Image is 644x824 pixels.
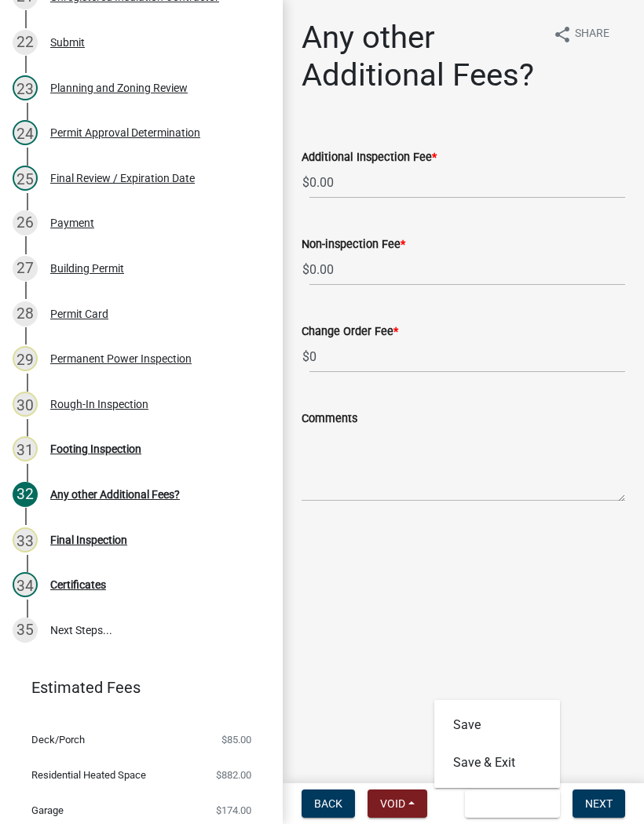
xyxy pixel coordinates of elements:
a: Estimated Fees [13,672,258,703]
div: Save & Exit [434,700,560,788]
div: 28 [13,301,38,326]
div: Submit [50,37,85,48]
label: Additional Inspection Fee [302,152,437,163]
button: shareShare [540,19,622,49]
span: Void [380,797,405,810]
div: 22 [13,30,38,55]
i: share [553,25,572,44]
div: Final Review / Expiration Date [50,173,195,184]
span: Garage [31,805,64,815]
div: 31 [13,436,38,461]
div: Certificates [50,579,106,590]
span: $ [302,166,310,199]
button: Save [434,706,560,744]
span: Save & Exit [478,797,538,810]
div: 26 [13,210,38,235]
div: 23 [13,75,38,100]
label: Change Order Fee [302,326,398,337]
button: Save & Exit [465,789,560,818]
div: Permit Approval Determination [50,127,200,138]
div: Footing Inspection [50,443,141,454]
div: 29 [13,346,38,371]
div: Final Inspection [50,534,127,545]
div: Payment [50,217,94,228]
div: 34 [13,572,38,597]
span: $85.00 [221,735,251,745]
label: Non-inspection Fee [302,239,405,250]
span: Back [314,797,342,810]
button: Next [573,789,625,818]
button: Save & Exit [434,744,560,782]
div: 25 [13,166,38,191]
span: $882.00 [216,770,251,780]
div: Planning and Zoning Review [50,82,188,93]
div: 32 [13,482,38,507]
span: $ [302,253,310,286]
div: Permanent Power Inspection [50,353,192,364]
button: Back [302,789,355,818]
div: Permit Card [50,308,108,319]
span: Share [575,25,609,44]
div: 35 [13,618,38,643]
span: Residential Heated Space [31,770,146,780]
span: $ [302,341,310,373]
h1: Any other Additional Fees? [302,19,540,94]
span: Next [585,797,613,810]
div: 33 [13,527,38,552]
div: 30 [13,392,38,417]
span: $174.00 [216,805,251,815]
div: 27 [13,256,38,281]
span: Deck/Porch [31,735,85,745]
label: Comments [302,414,357,425]
div: Rough-In Inspection [50,399,148,410]
div: Any other Additional Fees? [50,489,180,500]
div: Building Permit [50,263,124,274]
button: Void [368,789,427,818]
div: 24 [13,120,38,145]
